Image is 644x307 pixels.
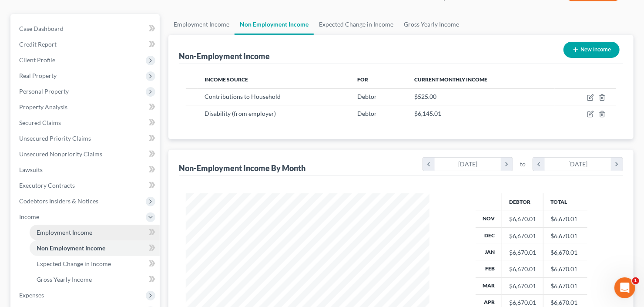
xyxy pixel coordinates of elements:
a: Gross Yearly Income [30,272,160,287]
span: Property Analysis [19,103,67,111]
span: Disability (from employer) [205,110,276,117]
span: $6,145.01 [414,110,441,117]
a: Unsecured Priority Claims [12,131,160,146]
i: chevron_left [423,158,435,171]
span: Expected Change in Income [37,260,111,267]
th: Total [543,193,587,211]
a: Expected Change in Income [30,256,160,272]
td: $6,670.01 [543,244,587,261]
span: Credit Report [19,40,57,48]
span: Unsecured Nonpriority Claims [19,150,102,158]
a: Property Analysis [12,99,160,115]
a: Non Employment Income [30,240,160,256]
span: Unsecured Priority Claims [19,135,91,142]
a: Lawsuits [12,162,160,178]
span: Client Profile [19,56,55,64]
div: [DATE] [545,158,611,171]
a: Credit Report [12,37,160,52]
span: Executory Contracts [19,182,75,189]
span: Debtor [357,93,377,100]
td: $6,670.01 [543,211,587,227]
a: Non Employment Income [235,14,314,35]
th: Dec [476,227,502,244]
td: $6,670.01 [543,278,587,294]
div: Non-Employment Income [179,51,270,61]
th: Jan [476,244,502,261]
span: $525.00 [414,93,436,100]
span: Personal Property [19,88,69,95]
td: $6,670.01 [543,227,587,244]
div: $6,670.01 [509,232,536,240]
td: $6,670.01 [543,261,587,277]
span: Current Monthly Income [414,76,487,83]
span: For [357,76,368,83]
span: 1 [632,277,639,284]
span: to [520,160,526,169]
th: Mar [476,278,502,294]
a: Case Dashboard [12,21,160,37]
a: Employment Income [168,14,235,35]
a: Unsecured Nonpriority Claims [12,146,160,162]
span: Codebtors Insiders & Notices [19,197,98,205]
span: Gross Yearly Income [37,276,92,283]
span: Lawsuits [19,166,43,173]
i: chevron_right [611,158,623,171]
span: Expenses [19,291,44,299]
span: Employment Income [37,229,92,236]
span: Non Employment Income [37,244,105,252]
span: Secured Claims [19,119,61,126]
div: $6,670.01 [509,248,536,257]
a: Employment Income [30,225,160,240]
i: chevron_right [501,158,513,171]
iframe: Intercom live chat [614,277,635,298]
span: Income Source [205,76,248,83]
button: New Income [563,42,620,58]
a: Gross Yearly Income [399,14,464,35]
span: Real Property [19,72,57,79]
th: Nov [476,211,502,227]
a: Secured Claims [12,115,160,131]
span: Debtor [357,110,377,117]
div: Non-Employment Income By Month [179,163,305,173]
div: $6,670.01 [509,215,536,223]
span: Income [19,213,39,220]
th: Debtor [502,193,543,211]
span: Contributions to Household [205,93,281,100]
a: Executory Contracts [12,178,160,193]
div: $6,670.01 [509,282,536,290]
span: Case Dashboard [19,25,64,32]
i: chevron_left [533,158,545,171]
th: Feb [476,261,502,277]
div: $6,670.01 [509,298,536,307]
div: [DATE] [435,158,501,171]
a: Expected Change in Income [314,14,399,35]
div: $6,670.01 [509,265,536,273]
